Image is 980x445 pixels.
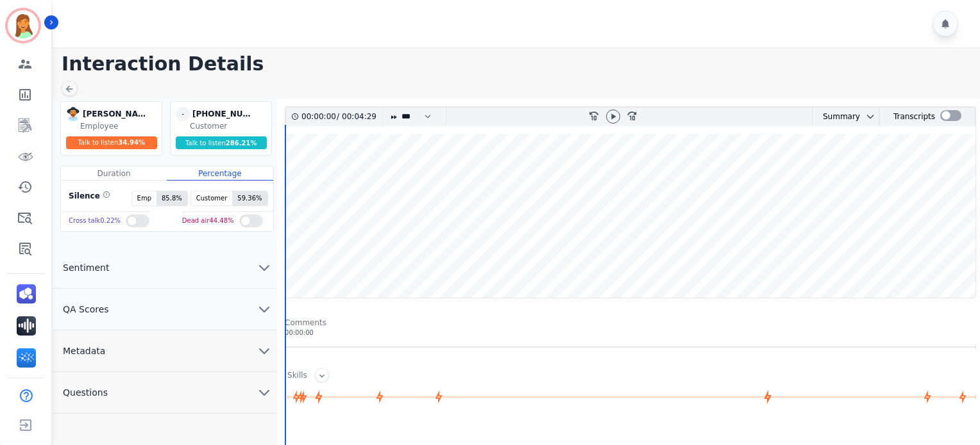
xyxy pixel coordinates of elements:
[191,191,233,206] span: Customer
[53,344,115,357] span: Metadata
[190,121,269,131] div: Customer
[301,108,380,126] div: /
[257,385,272,400] svg: chevron down
[257,260,272,275] svg: chevron down
[69,212,121,231] div: Cross talk 0.22 %
[232,191,267,206] span: 59.36 %
[53,289,277,330] button: QA Scores chevron down
[66,136,157,149] div: Talk to listen
[53,303,119,316] span: QA Scores
[226,140,257,147] span: 286.21 %
[83,107,147,121] div: [PERSON_NAME]
[301,108,337,126] div: 00:00:00
[339,108,375,126] div: 00:04:29
[285,328,976,337] div: 00:00:00
[61,166,167,181] div: Duration
[53,372,277,414] button: Questions chevron down
[118,139,145,146] span: 34.94 %
[813,108,860,126] div: Summary
[132,191,156,206] span: Emp
[8,10,38,41] img: Bordered avatar
[80,121,159,131] div: Employee
[192,107,257,121] div: [PHONE_NUMBER]
[257,302,272,317] svg: chevron down
[156,191,187,206] span: 85.8 %
[66,191,110,206] div: Silence
[53,261,119,274] span: Sentiment
[285,318,976,328] div: Comments
[865,111,875,122] svg: chevron down
[893,108,935,126] div: Transcripts
[53,386,118,399] span: Questions
[176,136,267,149] div: Talk to listen
[53,330,277,372] button: Metadata chevron down
[287,370,307,382] div: Skills
[167,166,273,181] div: Percentage
[62,53,980,76] h1: Interaction Details
[176,107,190,121] span: -
[860,111,875,122] button: chevron down
[53,247,277,289] button: Sentiment chevron down
[182,212,234,231] div: Dead air 44.48 %
[257,343,272,359] svg: chevron down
